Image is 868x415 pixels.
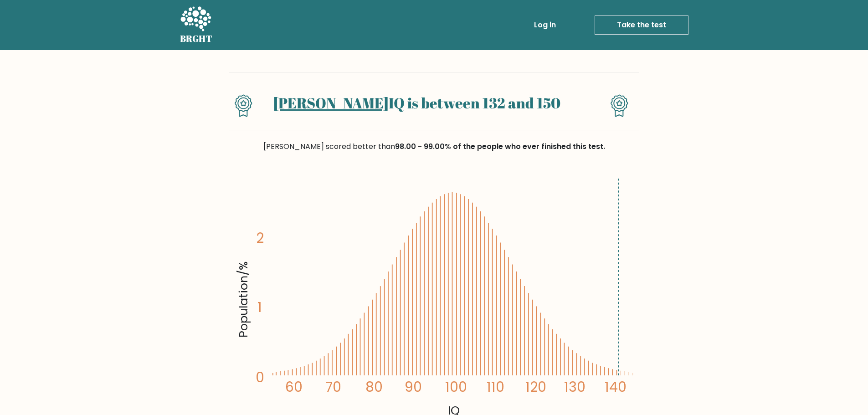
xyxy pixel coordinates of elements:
tspan: 2 [256,229,264,248]
div: [PERSON_NAME] scored better than [229,141,639,152]
tspan: 140 [605,378,627,396]
a: [PERSON_NAME] [273,93,389,113]
a: Log in [530,16,560,34]
tspan: 60 [285,378,302,396]
tspan: 110 [486,378,504,396]
tspan: 100 [445,378,467,396]
tspan: 80 [365,378,382,396]
tspan: 1 [257,298,262,317]
tspan: 130 [564,378,586,396]
h1: IQ is between 132 and 150 [268,94,565,112]
tspan: 70 [325,378,341,396]
a: BRGHT [180,4,213,46]
tspan: Population/% [235,261,252,338]
tspan: 90 [405,378,422,396]
h5: BRGHT [180,33,213,44]
tspan: 120 [525,378,546,396]
tspan: 0 [256,368,264,387]
span: 98.00 - 99.00% of the people who ever finished this test. [395,141,605,152]
a: Take the test [595,15,688,35]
